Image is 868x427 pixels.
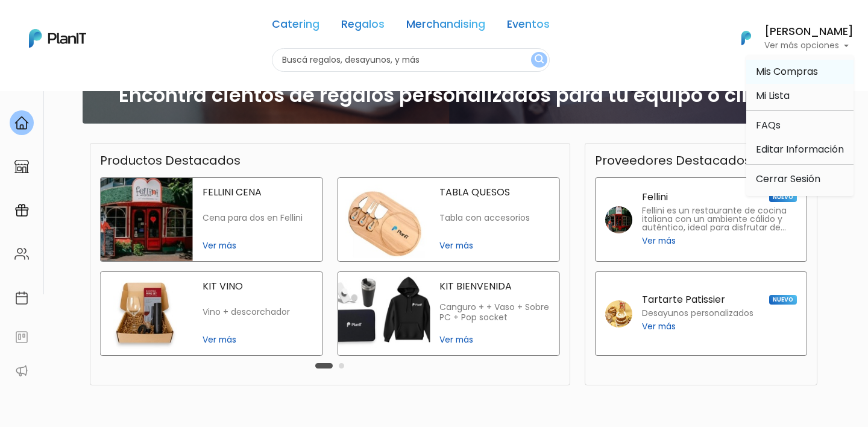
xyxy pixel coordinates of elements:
[63,183,184,195] span: ¡Escríbenos!
[746,138,854,162] a: Editar Información
[535,54,544,66] img: search_button-432b6d5273f82d61273b3651a40e1bd1b912527efae98b1b7a1b2c0702e16a8d.svg
[119,84,803,107] h2: Encontrá cientos de regalos personalizados para tu equipo o clientes
[14,291,29,305] img: calendar-87d922413cdce8b2cf7b7f5f62616a5cf9e4887200fb71536465627b3292af00.svg
[642,309,753,318] p: Desayunos personalizados
[315,363,333,368] button: Carousel Page 1 (Current Slide)
[764,42,854,50] p: Ver más opciones
[642,192,668,202] p: Fellini
[29,29,86,48] img: PlanIt Logo
[605,300,632,327] img: tartarte patissier
[203,188,312,197] p: FELLINI CENA
[101,272,193,355] img: kit vino
[14,247,29,261] img: people-662611757002400ad9ed0e3c099ab2801c6687ba6c219adb57efc949bc21e19d.svg
[337,271,559,356] a: kit bienvenida KIT BIENVENIDA Canguro + + Vaso + Sobre PC + Pop socket Ver más
[746,113,854,138] a: FAQs
[42,111,201,151] p: Ya probaste PlanitGO? Vas a poder automatizarlas acciones de todo el año. Escribinos para saber más!
[14,116,29,130] img: home-e721727adea9d79c4d83392d1f703f7f8bce08238fde08b1acbfd93340b81755.svg
[272,48,550,72] input: Buscá regalos, desayunos, y más
[312,358,347,373] div: Carousel Pagination
[756,89,790,103] span: Mi Lista
[439,188,549,197] p: TABLA QUESOS
[769,192,797,202] span: NUEVO
[507,19,550,34] a: Eventos
[14,159,29,174] img: marketplace-4ceaa7011d94191e9ded77b95e3339b90024bf715f7c57f8cf31f2d8c509eaba.svg
[337,177,559,262] a: tabla quesos TABLA QUESOS Tabla con accesorios Ver más
[595,177,807,262] a: Fellini NUEVO Fellini es un restaurante de cocina italiana con un ambiente cálido y auténtico, id...
[439,213,549,223] p: Tabla con accesorios
[31,72,212,96] div: J
[642,235,676,247] span: Ver más
[184,181,205,195] i: insert_emoticon
[14,203,29,218] img: campaigns-02234683943229c281be62815700db0a1741e53638e28bf9629b52c665b00959.svg
[14,364,29,378] img: partners-52edf745621dab592f3b2c58e3bca9d71375a7ef29c3b500c9f145b62cc070d4.svg
[642,207,797,232] p: Fellini es un restaurante de cocina italiana con un ambiente cálido y auténtico, ideal para disfr...
[100,153,241,168] h3: Productos Destacados
[439,302,549,323] p: Canguro + + Vaso + Sobre PC + Pop socket
[746,60,854,84] a: Mis Compras
[187,92,205,110] i: keyboard_arrow_down
[439,282,549,291] p: KIT BIENVENIDA
[756,65,818,78] span: Mis Compras
[100,177,322,262] a: fellini cena FELLINI CENA Cena para dos en Fellini Ver más
[605,206,632,233] img: fellini
[203,282,312,291] p: KIT VINO
[439,334,549,346] span: Ver más
[31,84,212,160] div: PLAN IT Ya probaste PlanitGO? Vas a poder automatizarlas acciones de todo el año. Escribinos para...
[726,22,854,54] button: PlanIt Logo [PERSON_NAME] Ver más opciones
[406,19,485,34] a: Merchandising
[121,72,145,96] span: J
[746,167,854,191] a: Cerrar Sesión
[109,60,133,84] img: user_d58e13f531133c46cb30575f4d864daf.jpeg
[769,295,797,305] span: NUEVO
[203,213,312,223] p: Cena para dos en Fellini
[205,181,229,195] i: send
[764,27,854,37] h6: [PERSON_NAME]
[203,334,312,346] span: Ver más
[14,330,29,344] img: feedback-78b5a0c8f98aac82b08bfc38622c3050aee476f2c9584af64705fc4e61158814.svg
[338,272,430,355] img: kit bienvenida
[272,19,319,34] a: Catering
[97,72,121,96] img: user_04fe99587a33b9844688ac17b531be2b.png
[341,19,385,34] a: Regalos
[42,98,77,108] strong: PLAN IT
[595,271,807,356] a: Tartarte Patissier NUEVO Desayunos personalizados Ver más
[439,239,549,252] span: Ver más
[642,320,676,333] span: Ver más
[203,239,312,252] span: Ver más
[100,271,322,356] a: kit vino KIT VINO Vino + descorchador Ver más
[339,363,344,368] button: Carousel Page 2
[338,178,430,261] img: tabla quesos
[733,25,759,51] img: PlanIt Logo
[203,307,312,317] p: Vino + descorchador
[595,153,751,168] h3: Proveedores Destacados
[101,178,193,261] img: fellini cena
[746,84,854,108] a: Mi Lista
[642,295,725,305] p: Tartarte Patissier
